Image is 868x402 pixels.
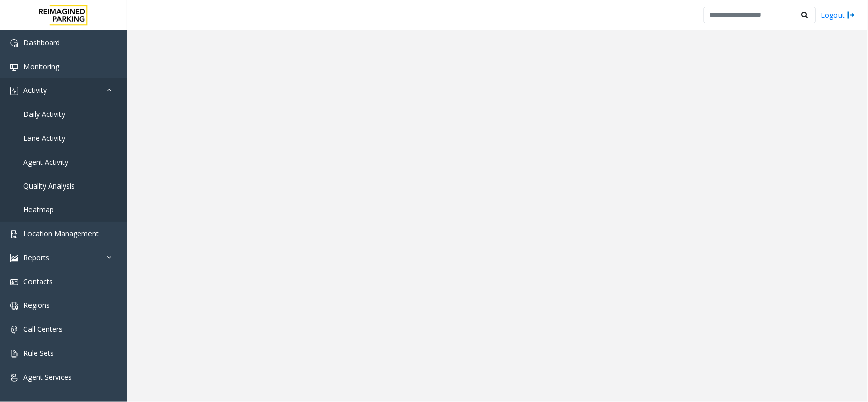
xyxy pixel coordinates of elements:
img: 'icon' [10,63,18,71]
span: Heatmap [23,205,54,214]
span: Agent Activity [23,157,68,167]
img: 'icon' [10,230,18,238]
span: Daily Activity [23,109,65,119]
span: Location Management [23,229,99,238]
span: Lane Activity [23,133,65,143]
span: Regions [23,300,50,310]
span: Rule Sets [23,348,54,358]
span: Contacts [23,276,53,286]
span: Dashboard [23,38,60,47]
span: Reports [23,253,49,262]
span: Monitoring [23,61,59,71]
img: logout [847,10,855,20]
img: 'icon' [10,278,18,286]
img: 'icon' [10,87,18,95]
span: Activity [23,85,47,95]
span: Quality Analysis [23,181,75,191]
span: Call Centers [23,324,63,334]
img: 'icon' [10,39,18,47]
img: 'icon' [10,350,18,358]
img: 'icon' [10,326,18,334]
img: 'icon' [10,374,18,382]
img: 'icon' [10,254,18,262]
img: 'icon' [10,302,18,310]
span: Agent Services [23,372,72,382]
a: Logout [821,10,855,20]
